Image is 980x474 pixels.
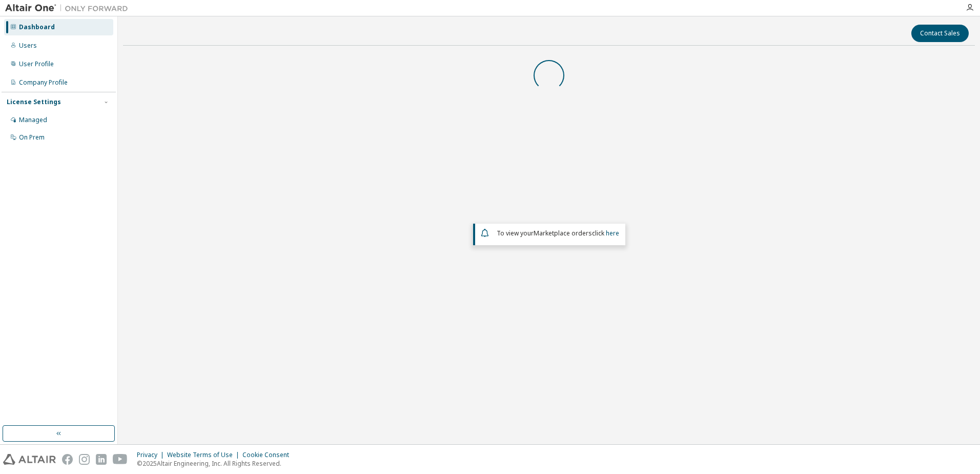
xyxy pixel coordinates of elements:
[606,229,619,238] a: here
[167,451,242,459] div: Website Terms of Use
[96,454,107,465] img: linkedin.svg
[19,23,55,31] div: Dashboard
[5,3,133,13] img: Altair One
[19,42,37,50] div: Users
[19,60,54,68] div: User Profile
[113,454,128,465] img: youtube.svg
[19,78,68,87] div: Company Profile
[62,454,73,465] img: facebook.svg
[242,451,295,459] div: Cookie Consent
[911,25,969,42] button: Contact Sales
[497,229,619,238] span: To view your click
[137,459,295,468] p: © 2025 Altair Engineering, Inc. All Rights Reserved.
[534,229,592,238] em: Marketplace orders
[137,451,167,459] div: Privacy
[3,454,56,465] img: altair_logo.svg
[79,454,90,465] img: instagram.svg
[7,98,61,106] div: License Settings
[19,116,47,124] div: Managed
[19,133,45,142] div: On Prem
